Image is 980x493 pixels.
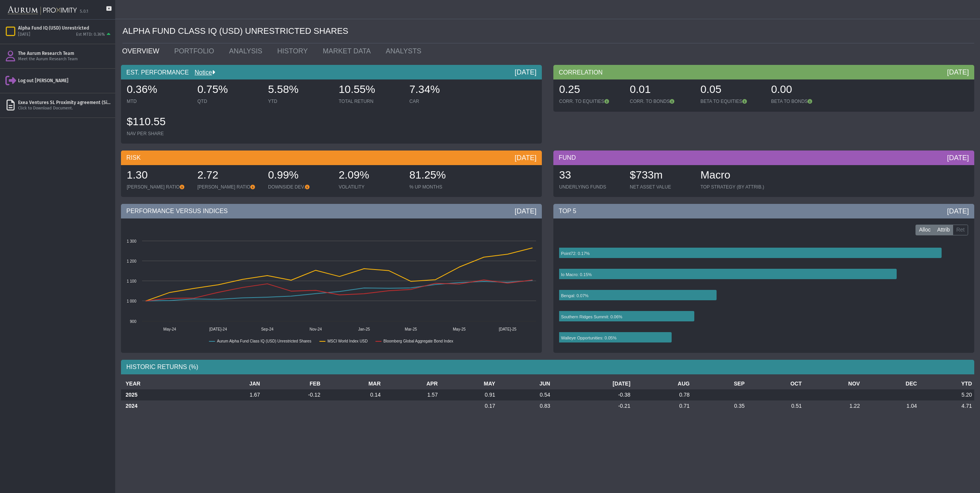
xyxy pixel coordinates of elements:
[804,378,862,389] th: NOV
[934,225,954,235] label: Attrib
[127,184,190,190] div: [PERSON_NAME] RATIO
[189,68,215,77] div: Notice
[261,327,274,331] text: Sep-24
[18,25,112,31] div: Alpha Fund IQ (USD) Unrestricted
[559,98,622,104] div: CORR. TO EQUITIES
[18,50,112,56] div: The Aurum Research Team
[209,327,227,331] text: [DATE]-24
[553,389,633,400] td: -0.38
[116,43,169,59] a: OVERVIEW
[197,184,260,190] div: [PERSON_NAME] RATIO
[268,184,331,190] div: DOWNSIDE DEV.
[409,184,472,190] div: % UP MONTHS
[197,98,260,104] div: QTD
[317,43,380,59] a: MARKET DATA
[499,327,516,331] text: [DATE]-25
[771,82,834,98] div: 0.00
[498,378,553,389] th: JUN
[862,378,919,389] th: DEC
[405,327,417,331] text: Mar-25
[630,82,693,98] div: 0.01
[358,327,370,331] text: Jan-25
[559,184,622,190] div: UNDERLYING FUNDS
[561,251,590,256] text: Point72: 0.17%
[380,43,430,59] a: ANALYSTS
[515,153,536,162] div: [DATE]
[127,114,190,131] div: $110.55
[553,65,974,79] div: CORRELATION
[169,43,223,59] a: PORTFOLIO
[18,32,30,38] div: [DATE]
[630,98,693,104] div: CORR. TO BONDS
[553,151,974,165] div: FUND
[498,400,553,412] td: 0.83
[262,378,323,389] th: FEB
[262,389,323,400] td: -0.12
[553,378,633,389] th: [DATE]
[953,225,968,235] label: Ret
[747,400,804,412] td: 0.51
[18,106,112,111] div: Click to Download Document.
[339,168,402,184] div: 2.09%
[633,378,692,389] th: AUG
[515,207,536,216] div: [DATE]
[310,327,322,331] text: Nov-24
[692,378,747,389] th: SEP
[633,389,692,400] td: 0.78
[383,378,440,389] th: APR
[630,168,693,184] div: $733m
[700,168,764,184] div: Macro
[18,56,112,62] div: Meet the Aurum Research Team
[80,9,88,15] div: 5.0.1
[630,184,693,190] div: NET ASSET VALUE
[561,336,617,340] text: Walleye Opportunities: 0.05%
[559,83,580,95] span: 0.25
[384,339,454,343] text: Bloomberg Global Aggregate Bond Index
[163,327,176,331] text: May-24
[553,400,633,412] td: -0.21
[268,168,331,184] div: 0.99%
[515,68,536,77] div: [DATE]
[323,378,383,389] th: MAR
[409,98,472,104] div: CAR
[217,339,311,343] text: Aurum Alpha Fund Class IQ (USD) Unrestricted Shares
[919,378,974,389] th: YTD
[561,272,592,277] text: Io Macro: 0.15%
[127,131,190,137] div: NAV PER SHARE
[197,83,228,95] span: 0.75%
[127,259,136,263] text: 1 200
[121,360,974,374] div: HISTORIC RETURNS (%)
[747,378,804,389] th: OCT
[771,98,834,104] div: BETA TO BONDS
[121,378,207,389] th: YEAR
[700,82,763,98] div: 0.05
[76,32,105,38] div: Est MTD: 0.36%
[453,327,466,331] text: May-25
[561,314,622,319] text: Southern Ridges Summit: 0.06%
[121,389,207,400] th: 2025
[862,400,919,412] td: 1.04
[271,43,317,59] a: HISTORY
[440,389,498,400] td: 0.91
[328,339,368,343] text: MSCI World Index USD
[127,83,157,95] span: 0.36%
[122,19,974,43] div: ALPHA FUND CLASS IQ (USD) UNRESTRICTED SHARES
[130,319,136,324] text: 900
[127,299,136,303] text: 1 000
[804,400,862,412] td: 1.22
[947,68,969,77] div: [DATE]
[692,400,747,412] td: 0.35
[561,293,589,298] text: Bengal: 0.07%
[121,400,207,412] th: 2024
[18,78,112,84] div: Log out [PERSON_NAME]
[127,98,190,104] div: MTD
[339,98,402,104] div: TOTAL RETURN
[700,98,763,104] div: BETA TO EQUITIES
[498,389,553,400] td: 0.54
[559,168,622,184] div: 33
[121,65,542,79] div: EST. PERFORMANCE
[18,99,112,106] div: Exea Ventures SL Proximity agreement (Signed).pdf
[409,82,472,98] div: 7.34%
[947,153,969,162] div: [DATE]
[323,389,383,400] td: 0.14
